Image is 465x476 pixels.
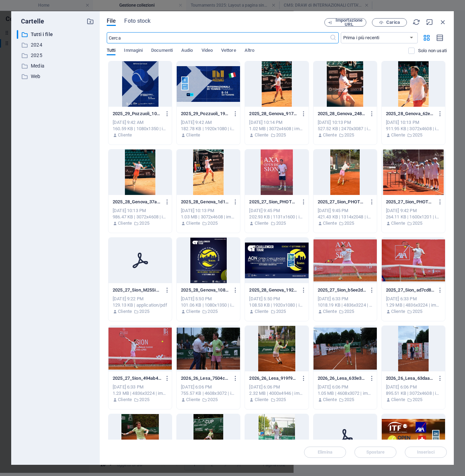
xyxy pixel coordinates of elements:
p: 2025_27_Sion_PHOTO-2025-08-26-19-08-2314-m-et6gxsX7NY8R1h_NI8-w.jpg [318,199,366,205]
p: 2025_27_Sion_PHOTO-2025-08-31-18-33-023-aSYVfy977K8uqeDDxOFBiQ.jpg [249,199,298,205]
p: 2026_26_Lesa_919f9373-2def-4733-96ba-00d7e7c16b8b_sq-3p3ZBNaRBI4jd9E4EWEbig.jpg [249,375,298,381]
p: Cliente [391,308,405,315]
p: Cliente [255,220,269,226]
p: Web [31,72,81,80]
div: 2024 [17,41,94,49]
p: 2025 [413,132,423,138]
div: Media [17,62,94,70]
div: 2025 [17,51,94,60]
p: Cliente [391,397,405,403]
p: 2025_28_Genova_1920x1080_sq-7V43QyfLm6AmYaaSAjKpqQ.jpg [249,287,298,293]
p: Cliente [186,220,200,226]
div: [DATE] 5:50 PM [181,296,236,302]
p: 2025 [344,132,354,138]
p: Cliente [323,308,337,315]
div: [DATE] 6:06 PM [318,384,373,390]
button: Carica [372,18,407,27]
p: 2025_27_Sion_M25Sion25Augto[DATE]-mds-FrHoav6hlqvmVz2s9xn2Jw.pdf [113,287,161,293]
p: 2025_27_Sion_b5ee2ded-fe5f-4d8a-8ad3-19f3c39033ca_sq-BiNwSQWSN4X9ff-pKEOj7A.jpg [318,287,366,293]
p: Cliente [118,308,132,315]
div: [DATE] 9:22 PM [113,296,168,302]
div: 1.03 MB | 3072x4608 | image/jpeg [181,214,236,220]
p: 2025_28_Genova_248cc94a-7d89-4d0c-8e14-1c73f0b8c47c_sq-HHvaywNhqmm4bDVZWwVEHQ.jpg [318,111,366,117]
button: Importazione URL [324,18,366,27]
span: Documenti [151,46,173,56]
span: Carica [386,20,400,24]
p: Cliente [391,132,405,138]
p: Cliente [118,132,132,138]
p: Cliente [255,308,269,315]
p: Cliente [323,220,337,226]
div: [DATE] 10:13 PM [386,119,441,126]
p: Cliente [255,397,269,403]
div: 1.29 MB | 4836x3224 | image/jpeg [386,302,441,308]
p: Media [31,62,81,70]
div: 182.78 KB | 1920x1080 | image/jpeg [181,126,236,132]
p: 2024 [31,41,81,49]
p: 2025 [276,132,286,138]
div: 2.32 MB | 4000x4946 | image/jpeg [249,390,304,397]
p: 2025 [344,220,354,226]
div: [DATE] 6:33 PM [318,296,373,302]
p: 2026_26_Lesa_633e3626-4456-4177-9004-5cba0b344407_sq-saTyZY6xdd5NUkBTYzVTig.jpg [318,375,366,381]
p: 2025 [276,220,286,226]
span: Altro [245,46,254,56]
p: 2025 [139,308,149,315]
p: 2025 [276,397,286,403]
i: Nascondi [426,18,434,26]
div: 202.93 KB | 1131x1600 | image/jpeg [249,214,304,220]
p: Cliente [323,397,337,403]
div: 129.13 KB | application/pdf [113,302,168,308]
p: Cliente [255,132,269,138]
div: [DATE] 6:06 PM [386,384,441,390]
div: 527.52 KB | 2470x3087 | image/jpeg [318,126,373,132]
p: 2025_28_Genova_37a6c49f-9e3f-4bf3-943b-2cd778d4cf01_sq-uiR920CPmpvxY0XoszZT2w.jpg [113,199,161,205]
p: Cliente [186,308,200,315]
p: 2025 [207,308,218,315]
div: 108.53 KB | 1920x1080 | image/jpeg [249,302,304,308]
p: 2025_29_Pozzuoli_1920x1080_sq-icLeg3SyysN4tTvKB-lMjA.jpg [181,111,230,117]
p: Mostra solo i file non utilizzati sul sito web. È ancora possibile visualizzare i file aggiunti d... [418,48,447,54]
span: Vettore [221,46,236,56]
p: Cliente [186,397,200,403]
p: Cartelle [17,17,44,26]
div: 1018.19 KB | 4836x3224 | image/jpeg [318,302,373,308]
p: 2025 [139,220,149,226]
div: 264.11 KB | 1600x1201 | image/jpeg [386,214,441,220]
p: 2025 [207,397,218,403]
div: 755.57 KB | 4608x3072 | image/jpeg [181,390,236,397]
p: Cliente [118,220,132,226]
span: Tutti [107,46,115,56]
p: 2025 [207,220,218,226]
div: Web [17,72,94,81]
span: Importazione URL [335,18,363,27]
p: 2025 [31,51,81,59]
span: Audio [181,46,193,56]
div: [DATE] 10:13 PM [181,208,236,214]
div: [DATE] 9:42 AM [181,119,236,126]
p: Cliente [391,220,405,226]
div: [DATE] 9:42 PM [386,208,441,214]
p: 2025 [413,397,423,403]
div: [DATE] 10:14 PM [249,119,304,126]
p: 2025_29_Pozzuoli_1080x1350_sq-GNNxybisYmXDji-jByWYSg.jpg [113,111,161,117]
p: 2025 [344,308,354,315]
p: 2025_27_Sion_PHOTO-2025-08-31-18-33-02-iHm2pphFnDsvmmcYC-1ElQ.jpg [386,199,435,205]
div: [DATE] 9:45 PM [249,208,304,214]
div: 986.47 KB | 3072x4608 | image/jpeg [113,214,168,220]
p: 2025_28_Genova_1080x1350_sq-lfElfYw-RKNAQA92mnD2vA.jpg [181,287,230,293]
input: Cerca [107,32,330,43]
div: [DATE] 9:42 AM [113,119,168,126]
p: 2025_28_Genova_62e09568-fa8a-4da2-8da2-c576081e4642_sq-Nwn_61URlpnARDvh_Vp78w.jpg [386,111,435,117]
p: Cliente [186,132,200,138]
div: 101.06 KB | 1080x1350 | image/jpeg [181,302,236,308]
p: 2026_26_Lesa_7504c294-908a-4f29-b820-37b83d60a2d4_sq-yB29Xlc80QpCvhLIQkNBQQ.jpg [181,375,230,381]
div: 911.95 KB | 3072x4608 | image/jpeg [386,126,441,132]
i: Ricarica [413,18,420,26]
div: [DATE] 6:06 PM [181,384,236,390]
p: 2025 [413,220,423,226]
div: 160.59 KB | 1080x1350 | image/jpeg [113,126,168,132]
span: Foto stock [124,17,150,25]
div: [DATE] 5:50 PM [249,296,304,302]
div: ​ [17,30,18,39]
